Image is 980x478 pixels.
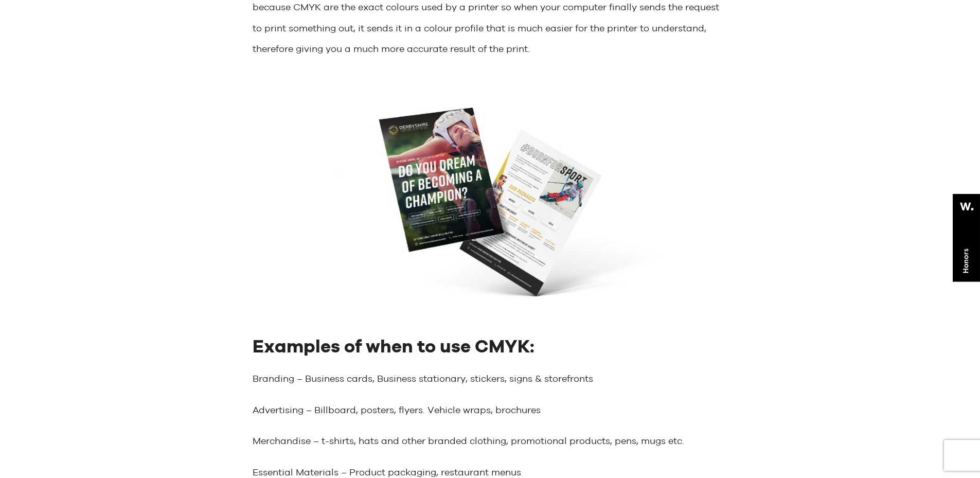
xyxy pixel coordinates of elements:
p: Branding – Business cards, Business stationary, stickers, signs & storefronts [253,368,728,390]
h4: Examples of when to use CMYK: [253,334,728,358]
p: Advertising – Billboard, posters, flyers. Vehicle wraps, brochures [253,400,728,421]
p: Merchandise – t-shirts, hats and other branded clothing, promotional products, pens, mugs etc. [253,431,728,452]
img: Guide to CMYK and RGB CMYK Colour use example: Leaflet [253,70,728,334]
